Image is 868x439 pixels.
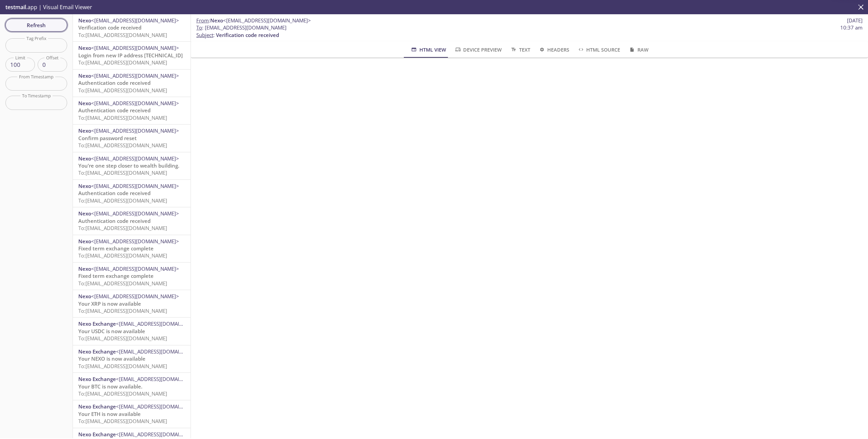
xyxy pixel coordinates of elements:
div: Nexo Exchange<[EMAIL_ADDRESS][DOMAIN_NAME]>Your NEXO is now availableTo:[EMAIL_ADDRESS][DOMAIN_NAME] [73,345,191,373]
span: Headers [538,45,569,54]
span: [DATE] [847,17,863,24]
span: Authentication code received [78,190,151,196]
span: To: [EMAIL_ADDRESS][DOMAIN_NAME] [78,197,167,204]
div: Nexo<[EMAIL_ADDRESS][DOMAIN_NAME]>Authentication code receivedTo:[EMAIL_ADDRESS][DOMAIN_NAME] [73,97,191,124]
span: <[EMAIL_ADDRESS][DOMAIN_NAME]> [91,183,179,189]
span: From [196,17,209,24]
span: <[EMAIL_ADDRESS][DOMAIN_NAME]> [116,376,204,382]
span: To: [EMAIL_ADDRESS][DOMAIN_NAME] [78,280,167,287]
span: Nexo Exchange [78,348,116,355]
span: <[EMAIL_ADDRESS][DOMAIN_NAME]> [223,17,311,24]
span: <[EMAIL_ADDRESS][DOMAIN_NAME]> [116,403,204,410]
span: Nexo Exchange [78,431,116,438]
p: : [196,24,863,39]
span: To: [EMAIL_ADDRESS][DOMAIN_NAME] [78,114,167,121]
span: Nexo [78,183,91,189]
span: You’re one step closer to wealth building. [78,162,179,169]
span: HTML Source [577,45,620,54]
span: <[EMAIL_ADDRESS][DOMAIN_NAME]> [116,320,204,327]
span: Login from new IP address [TECHNICAL_ID] [78,52,183,59]
span: Your ETH is now available [78,411,141,417]
span: Nexo [78,210,91,217]
span: Nexo [78,100,91,107]
div: Nexo Exchange<[EMAIL_ADDRESS][DOMAIN_NAME]>Your USDC is now availableTo:[EMAIL_ADDRESS][DOMAIN_NAME] [73,318,191,345]
div: Nexo<[EMAIL_ADDRESS][DOMAIN_NAME]>Fixed term exchange completeTo:[EMAIL_ADDRESS][DOMAIN_NAME] [73,263,191,290]
div: Nexo<[EMAIL_ADDRESS][DOMAIN_NAME]>Your XRP is now availableTo:[EMAIL_ADDRESS][DOMAIN_NAME] [73,290,191,317]
span: Your XRP is now available [78,300,141,307]
span: Nexo Exchange [78,320,116,327]
span: Nexo Exchange [78,376,116,382]
div: Nexo<[EMAIL_ADDRESS][DOMAIN_NAME]>You’re one step closer to wealth building.To:[EMAIL_ADDRESS][DO... [73,152,191,179]
div: Nexo<[EMAIL_ADDRESS][DOMAIN_NAME]>Fixed term exchange completeTo:[EMAIL_ADDRESS][DOMAIN_NAME] [73,235,191,262]
span: : [EMAIL_ADDRESS][DOMAIN_NAME] [196,24,287,31]
span: <[EMAIL_ADDRESS][DOMAIN_NAME]> [91,17,179,24]
span: <[EMAIL_ADDRESS][DOMAIN_NAME]> [91,238,179,245]
span: Fixed term exchange complete [78,272,154,279]
div: Nexo<[EMAIL_ADDRESS][DOMAIN_NAME]>Authentication code receivedTo:[EMAIL_ADDRESS][DOMAIN_NAME] [73,207,191,234]
span: Nexo [78,155,91,162]
span: Your USDC is now available [78,328,145,335]
span: To: [EMAIL_ADDRESS][DOMAIN_NAME] [78,418,167,424]
span: Nexo [210,17,223,24]
div: Nexo<[EMAIL_ADDRESS][DOMAIN_NAME]>Authentication code receivedTo:[EMAIL_ADDRESS][DOMAIN_NAME] [73,180,191,207]
span: : [196,17,311,24]
span: Nexo [78,238,91,245]
div: Nexo<[EMAIL_ADDRESS][DOMAIN_NAME]>Confirm password resetTo:[EMAIL_ADDRESS][DOMAIN_NAME] [73,125,191,152]
span: HTML View [410,45,446,54]
span: Nexo [78,44,91,51]
span: <[EMAIL_ADDRESS][DOMAIN_NAME]> [116,348,204,355]
span: <[EMAIL_ADDRESS][DOMAIN_NAME]> [91,265,179,272]
button: Refresh [5,19,67,32]
span: To: [EMAIL_ADDRESS][DOMAIN_NAME] [78,32,167,38]
span: Verification code received [216,32,279,38]
span: To: [EMAIL_ADDRESS][DOMAIN_NAME] [78,169,167,176]
span: To: [EMAIL_ADDRESS][DOMAIN_NAME] [78,252,167,259]
div: Nexo<[EMAIL_ADDRESS][DOMAIN_NAME]>Verification code receivedTo:[EMAIL_ADDRESS][DOMAIN_NAME] [73,14,191,41]
span: Refresh [11,21,62,30]
span: To: [EMAIL_ADDRESS][DOMAIN_NAME] [78,87,167,94]
span: Nexo Exchange [78,403,116,410]
span: To [196,24,202,31]
span: <[EMAIL_ADDRESS][DOMAIN_NAME]> [91,100,179,107]
span: <[EMAIL_ADDRESS][DOMAIN_NAME]> [91,44,179,51]
span: Nexo [78,72,91,79]
span: To: [EMAIL_ADDRESS][DOMAIN_NAME] [78,363,167,369]
span: Verification code received [78,24,141,31]
div: Nexo Exchange<[EMAIL_ADDRESS][DOMAIN_NAME]>Your BTC is now available.To:[EMAIL_ADDRESS][DOMAIN_NAME] [73,373,191,400]
span: testmail [5,3,26,11]
div: Nexo<[EMAIL_ADDRESS][DOMAIN_NAME]>Login from new IP address [TECHNICAL_ID]To:[EMAIL_ADDRESS][DOMA... [73,42,191,69]
span: Your NEXO is now available [78,355,145,362]
span: To: [EMAIL_ADDRESS][DOMAIN_NAME] [78,142,167,149]
span: Subject [196,32,213,38]
span: To: [EMAIL_ADDRESS][DOMAIN_NAME] [78,59,167,66]
div: Nexo<[EMAIL_ADDRESS][DOMAIN_NAME]>Authentication code receivedTo:[EMAIL_ADDRESS][DOMAIN_NAME] [73,70,191,97]
div: Nexo Exchange<[EMAIL_ADDRESS][DOMAIN_NAME]>Your ETH is now availableTo:[EMAIL_ADDRESS][DOMAIN_NAME] [73,400,191,427]
span: <[EMAIL_ADDRESS][DOMAIN_NAME]> [91,293,179,300]
span: Text [510,45,530,54]
span: Authentication code received [78,79,151,86]
span: <[EMAIL_ADDRESS][DOMAIN_NAME]> [91,127,179,134]
span: <[EMAIL_ADDRESS][DOMAIN_NAME]> [91,155,179,162]
span: Nexo [78,127,91,134]
span: <[EMAIL_ADDRESS][DOMAIN_NAME]> [91,210,179,217]
span: <[EMAIL_ADDRESS][DOMAIN_NAME]> [91,72,179,79]
span: Fixed term exchange complete [78,245,154,252]
span: Device Preview [454,45,502,54]
span: Authentication code received [78,107,151,114]
span: To: [EMAIL_ADDRESS][DOMAIN_NAME] [78,390,167,397]
span: To: [EMAIL_ADDRESS][DOMAIN_NAME] [78,225,167,231]
span: Nexo [78,265,91,272]
span: Your BTC is now available. [78,383,142,390]
span: Raw [628,45,648,54]
span: 10:37 am [840,24,863,31]
span: To: [EMAIL_ADDRESS][DOMAIN_NAME] [78,307,167,314]
span: Authentication code received [78,217,151,224]
span: Nexo [78,17,91,24]
span: To: [EMAIL_ADDRESS][DOMAIN_NAME] [78,335,167,342]
span: Nexo [78,293,91,300]
span: <[EMAIL_ADDRESS][DOMAIN_NAME]> [116,431,204,438]
span: Confirm password reset [78,135,137,141]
